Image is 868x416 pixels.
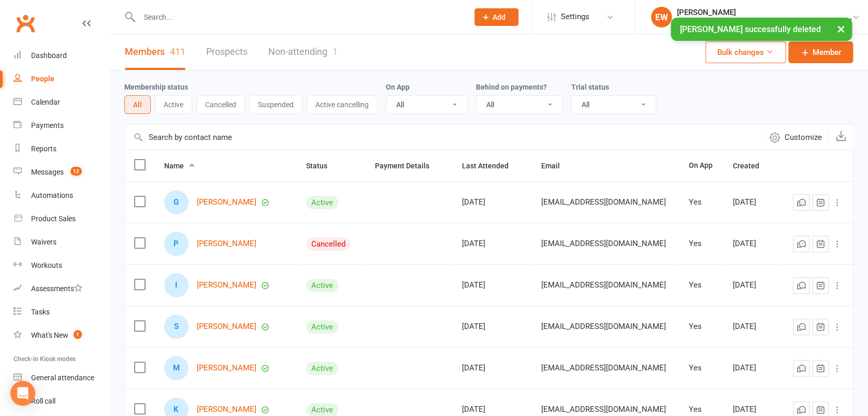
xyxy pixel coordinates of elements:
[306,362,338,375] div: Active
[306,279,338,292] div: Active
[689,405,714,414] div: Yes
[13,390,109,413] a: Roll call
[125,125,762,150] input: Search by contact name
[155,95,192,114] button: Active
[197,405,256,414] a: [PERSON_NAME]
[170,46,185,57] div: 411
[164,232,189,256] div: P
[762,125,829,150] button: Customize
[31,374,94,382] div: General attendance
[476,83,547,91] label: Behind on payments?
[13,231,109,254] a: Waivers
[306,320,338,334] div: Active
[196,95,245,114] button: Cancelled
[13,91,109,114] a: Calendar
[571,83,609,91] label: Trial status
[689,239,714,248] div: Yes
[10,381,35,406] div: Open Intercom Messenger
[462,162,520,170] span: Last Attended
[13,161,109,184] a: Messages 12
[31,145,56,153] div: Reports
[31,238,56,246] div: Waivers
[677,8,852,17] div: [PERSON_NAME]
[13,277,109,300] a: Assessments
[31,284,82,293] div: Assessments
[125,34,185,70] a: Members411
[13,254,109,277] a: Workouts
[31,261,62,269] div: Workouts
[493,13,505,21] span: Add
[462,405,523,414] div: [DATE]
[375,162,441,170] span: Payment Details
[13,366,109,390] a: General attendance kiosk mode
[386,83,410,91] label: On App
[541,192,666,212] span: [EMAIL_ADDRESS][DOMAIN_NAME]
[31,51,67,60] div: Dashboard
[788,41,853,63] a: Member
[197,281,256,290] a: [PERSON_NAME]
[306,162,339,170] span: Status
[164,314,189,339] div: S
[541,234,666,253] span: [EMAIL_ADDRESS][DOMAIN_NAME]
[732,160,770,172] button: Created
[13,300,109,324] a: Tasks
[31,397,55,405] div: Roll call
[462,160,520,172] button: Last Attended
[164,190,189,214] div: G
[732,322,772,331] div: [DATE]
[462,281,523,290] div: [DATE]
[124,83,188,91] label: Membership status
[13,207,109,231] a: Product Sales
[375,160,441,172] button: Payment Details
[306,237,351,251] div: Cancelled
[197,364,256,372] a: [PERSON_NAME]
[732,162,770,170] span: Created
[31,98,60,106] div: Calendar
[474,8,518,26] button: Add
[70,167,82,176] span: 12
[164,162,195,170] span: Name
[164,160,195,172] button: Name
[31,331,68,339] div: What's New
[31,191,73,199] div: Automations
[13,67,109,91] a: People
[832,18,850,40] button: ×
[197,322,256,331] a: [PERSON_NAME]
[732,198,772,207] div: [DATE]
[541,162,571,170] span: Email
[136,10,461,24] input: Search...
[689,364,714,372] div: Yes
[31,75,54,83] div: People
[307,95,378,114] button: Active cancelling
[677,17,852,26] div: Uniting Seniors [PERSON_NAME][GEOGRAPHIC_DATA]
[651,7,672,27] div: EW
[689,281,714,290] div: Yes
[268,34,338,70] a: Non-attending1
[671,18,852,41] div: [PERSON_NAME] successfully deleted
[249,95,302,114] button: Suspended
[306,160,339,172] button: Status
[541,358,666,378] span: [EMAIL_ADDRESS][DOMAIN_NAME]
[462,239,523,248] div: [DATE]
[732,364,772,372] div: [DATE]
[689,322,714,331] div: Yes
[206,34,248,70] a: Prospects
[31,308,50,316] div: Tasks
[332,46,338,57] div: 1
[785,131,822,144] span: Customize
[462,198,523,207] div: [DATE]
[74,330,82,339] span: 1
[813,46,841,59] span: Member
[197,198,256,207] a: [PERSON_NAME]
[679,150,724,181] th: On App
[13,44,109,67] a: Dashboard
[31,168,64,176] div: Messages
[541,317,666,336] span: [EMAIL_ADDRESS][DOMAIN_NAME]
[124,95,151,114] button: All
[541,160,571,172] button: Email
[732,239,772,248] div: [DATE]
[732,281,772,290] div: [DATE]
[13,184,109,207] a: Automations
[197,239,256,248] a: [PERSON_NAME]
[164,356,189,380] div: M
